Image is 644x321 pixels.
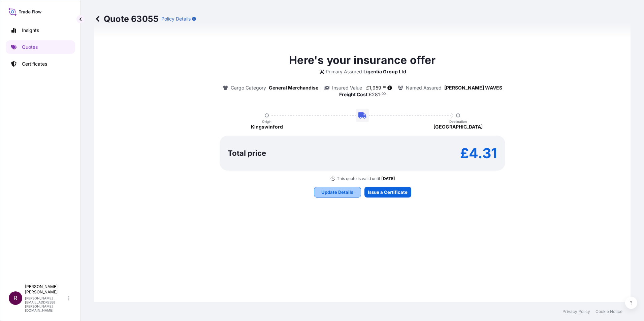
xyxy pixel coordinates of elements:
[326,68,362,75] p: Primary Assured
[562,309,590,314] a: Privacy Policy
[380,93,381,95] span: .
[6,40,75,54] a: Quotes
[22,44,38,50] p: Quotes
[332,84,362,91] p: Insured Value
[381,176,395,181] p: [DATE]
[161,15,191,22] p: Policy Details
[363,68,406,75] p: Ligentia Group Ltd
[449,119,467,123] p: Destination
[368,189,408,195] p: Issue a Certificate
[231,84,266,91] p: Cargo Category
[382,86,383,88] span: .
[371,85,373,90] span: ,
[314,187,361,198] button: Update Details
[406,84,442,91] p: Named Assured
[25,284,67,295] p: [PERSON_NAME] [PERSON_NAME]
[369,85,371,90] span: 1
[433,123,483,130] p: [GEOGRAPHIC_DATA]
[6,24,75,37] a: Insights
[22,27,39,34] p: Insights
[6,57,75,71] a: Certificates
[383,86,386,88] span: 10
[595,309,622,314] a: Cookie Notice
[339,91,386,98] p: :
[22,61,47,67] p: Certificates
[460,148,497,158] p: £4.31
[262,119,271,123] p: Origin
[444,84,502,91] p: [PERSON_NAME] WAVES
[321,189,353,195] p: Update Details
[289,52,436,68] p: Here's your insurance offer
[339,92,367,97] b: Freight Cost
[364,187,411,198] button: Issue a Certificate
[373,85,381,90] span: 959
[251,123,283,130] p: Kingswinford
[337,176,380,181] p: This quote is valid until
[94,13,159,24] p: Quote 63055
[25,296,67,312] p: [PERSON_NAME][EMAIL_ADDRESS][PERSON_NAME][DOMAIN_NAME]
[366,85,369,90] span: £
[372,92,380,97] span: 281
[269,84,318,91] p: General Merchandise
[369,92,372,97] span: £
[13,295,18,301] span: R
[382,93,386,95] span: 00
[228,150,266,156] p: Total price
